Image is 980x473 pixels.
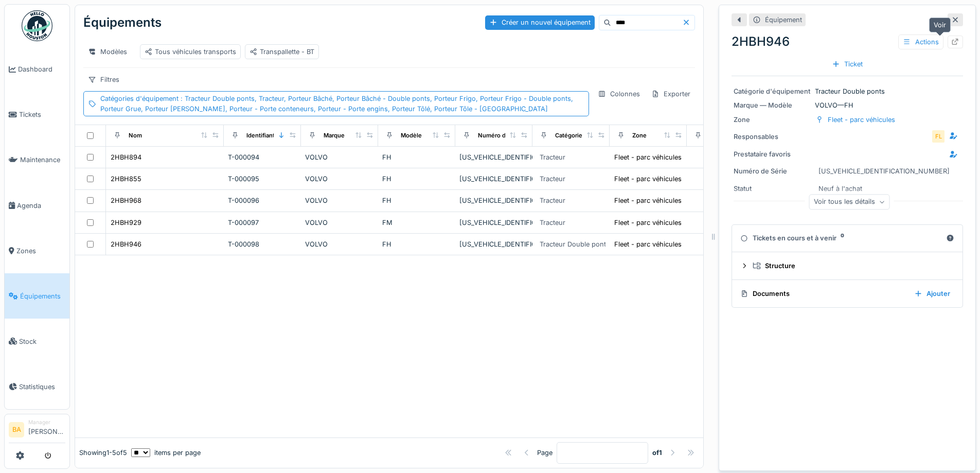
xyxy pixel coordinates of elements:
[809,195,890,209] div: Voir tous les détails
[111,239,141,249] div: 2HBH946
[740,233,942,243] div: Tickets en cours et à venir
[145,47,236,57] div: Tous véhicules transports
[734,149,811,159] div: Prestataire favoris
[305,196,374,205] div: VOLVO
[828,115,895,125] div: Fleet - parc véhicules
[931,129,946,144] div: FL
[100,95,573,112] span: : Tracteur Double ponts, Tracteur, Porteur Bâché, Porteur Bâché - Double ponts, Porteur Frigo, Po...
[540,239,610,249] div: Tracteur Double ponts
[459,152,528,162] div: [US_VEHICLE_IDENTIFICATION_NUMBER]
[740,289,906,299] div: Documents
[652,448,662,458] strong: of 1
[632,131,647,140] div: Zone
[20,155,65,165] span: Maintenance
[736,256,958,275] summary: Structure
[111,218,141,227] div: 2HBH929
[305,174,374,184] div: VOLVO
[898,34,943,49] div: Actions
[555,131,627,140] div: Catégories d'équipement
[929,17,951,32] div: Voir
[79,448,127,458] div: Showing 1 - 5 of 5
[100,94,584,113] div: Catégories d'équipement
[732,32,963,51] div: 2HBH946
[736,229,958,248] summary: Tickets en cours et à venir0
[540,174,565,184] div: Tracteur
[736,284,958,303] summary: DocumentsAjouter
[537,448,553,458] div: Page
[593,86,645,101] div: Colonnes
[19,337,65,346] span: Stock
[5,273,69,319] a: Équipements
[734,100,811,110] div: Marque — Modèle
[382,152,451,162] div: FH
[382,239,451,249] div: FH
[765,15,802,25] div: Équipement
[250,47,314,57] div: Transpallette - BT
[111,152,141,162] div: 2HBH894
[734,132,811,142] div: Responsables
[910,287,954,301] div: Ajouter
[614,174,682,184] div: Fleet - parc véhicules
[485,15,595,29] div: Créer un nouvel équipement
[614,218,682,227] div: Fleet - parc véhicules
[9,418,65,443] a: BA Manager[PERSON_NAME]
[734,184,811,194] div: Statut
[734,86,811,96] div: Catégorie d'équipement
[20,291,65,301] span: Équipements
[818,184,862,194] div: Neuf à l'achat
[5,319,69,364] a: Stock
[9,422,24,437] li: BA
[228,174,297,184] div: T-000095
[129,131,142,140] div: Nom
[459,239,528,249] div: [US_VEHICLE_IDENTIFICATION_NUMBER]
[5,364,69,409] a: Statistiques
[228,152,297,162] div: T-000094
[228,196,297,205] div: T-000096
[540,152,565,162] div: Tracteur
[734,115,811,125] div: Zone
[324,131,345,140] div: Marque
[5,92,69,137] a: Tickets
[614,152,682,162] div: Fleet - parc véhicules
[83,9,162,36] div: Équipements
[753,261,950,271] div: Structure
[5,47,69,92] a: Dashboard
[382,174,451,184] div: FH
[83,72,124,87] div: Filtres
[382,196,451,205] div: FH
[246,131,296,140] div: Identifiant interne
[111,174,141,184] div: 2HBH855
[228,218,297,227] div: T-000097
[17,201,65,211] span: Agenda
[111,196,141,205] div: 2HBH968
[19,110,65,119] span: Tickets
[734,166,811,176] div: Numéro de Série
[459,196,528,205] div: [US_VEHICLE_IDENTIFICATION_NUMBER]
[305,218,374,227] div: VOLVO
[540,218,565,227] div: Tracteur
[16,246,65,256] span: Zones
[478,131,525,140] div: Numéro de Série
[131,448,201,458] div: items per page
[22,10,52,41] img: Badge_color-CXgf-gQk.svg
[614,196,682,205] div: Fleet - parc véhicules
[540,196,565,205] div: Tracteur
[5,137,69,183] a: Maintenance
[5,183,69,228] a: Agenda
[305,239,374,249] div: VOLVO
[459,218,528,227] div: [US_VEHICLE_IDENTIFICATION_NUMBER]
[459,174,528,184] div: [US_VEHICLE_IDENTIFICATION_NUMBER]
[401,131,422,140] div: Modèle
[305,152,374,162] div: VOLVO
[5,228,69,273] a: Zones
[818,166,950,176] div: [US_VEHICLE_IDENTIFICATION_NUMBER]
[614,239,682,249] div: Fleet - parc véhicules
[382,218,451,227] div: FM
[19,382,65,392] span: Statistiques
[83,44,132,59] div: Modèles
[228,239,297,249] div: T-000098
[647,86,695,101] div: Exporter
[828,57,867,71] div: Ticket
[18,64,65,74] span: Dashboard
[28,418,65,426] div: Manager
